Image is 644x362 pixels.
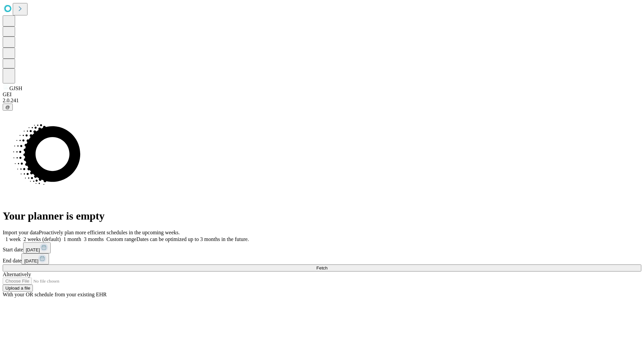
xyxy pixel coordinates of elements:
span: [DATE] [24,258,38,263]
span: 3 months [84,236,104,242]
span: 1 month [63,236,81,242]
button: @ [3,104,13,111]
span: With your OR schedule from your existing EHR [3,292,107,297]
button: [DATE] [21,253,49,264]
span: GJSH [9,85,22,91]
div: Start date [3,242,641,253]
span: Import your data [3,230,39,235]
span: 1 week [5,236,21,242]
button: [DATE] [23,242,51,253]
span: Dates can be optimized up to 3 months in the future. [137,236,249,242]
button: Upload a file [3,285,33,292]
div: End date [3,253,641,264]
span: Fetch [316,265,327,270]
span: Proactively plan more efficient schedules in the upcoming weeks. [39,230,180,235]
span: @ [5,105,10,110]
span: Custom range [106,236,136,242]
span: Alternatively [3,271,31,277]
div: 2.0.241 [3,98,641,104]
button: Fetch [3,264,641,271]
span: 2 weeks (default) [23,236,61,242]
h1: Your planner is empty [3,210,641,222]
div: GEI [3,92,641,98]
span: [DATE] [26,247,40,252]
